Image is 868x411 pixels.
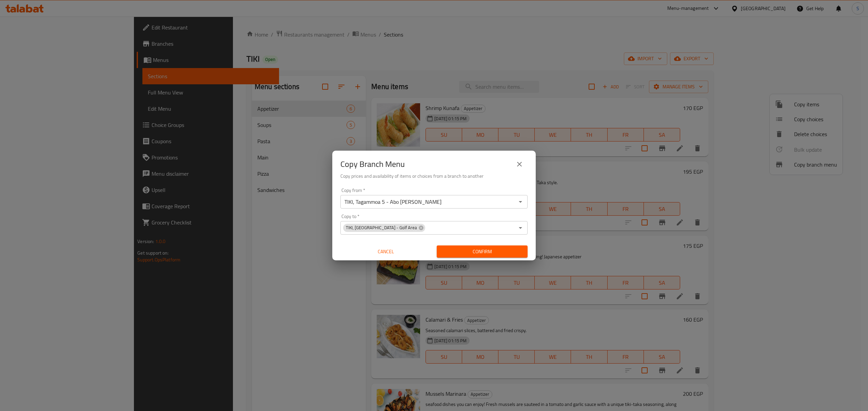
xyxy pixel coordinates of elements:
button: Cancel [340,245,431,258]
button: Open [516,197,525,207]
h6: Copy prices and availability of items or choices from a branch to another [340,172,528,180]
h2: Copy Branch Menu [340,159,405,170]
span: Confirm [442,247,522,256]
button: close [511,156,528,172]
button: Confirm [437,245,528,258]
span: Cancel [343,247,429,256]
span: TIKI, [GEOGRAPHIC_DATA] - Golf Area [343,224,420,231]
button: Open [516,223,525,233]
div: TIKI, [GEOGRAPHIC_DATA] - Golf Area [343,224,425,232]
